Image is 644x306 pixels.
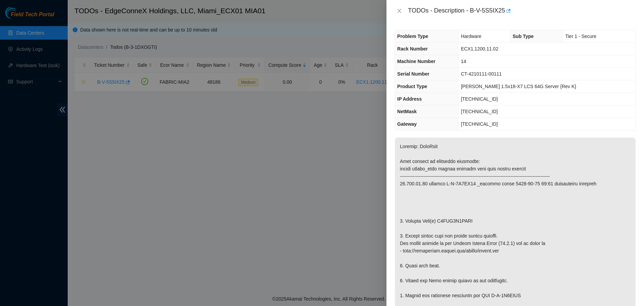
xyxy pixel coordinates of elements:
span: Problem Type [397,34,428,39]
span: Hardware [461,34,482,39]
span: [TECHNICAL_ID] [461,109,498,114]
span: Gateway [397,121,417,127]
span: Rack Number [397,46,428,52]
span: NetMask [397,109,417,114]
span: Sub Type [513,34,534,39]
span: [TECHNICAL_ID] [461,121,498,127]
span: Product Type [397,84,427,89]
span: 14 [461,59,466,64]
span: [PERSON_NAME] 1.5x18-X7 LCS 64G Server {Rev K} [461,84,576,89]
div: TODOs - Description - B-V-5S5IX25 [408,5,636,16]
span: Machine Number [397,59,436,64]
span: Tier 1 - Secure [565,34,596,39]
span: CT-4210111-00111 [461,71,502,77]
span: Serial Number [397,71,429,77]
span: [TECHNICAL_ID] [461,96,498,102]
button: Close [395,8,404,14]
span: ECX1.1200.11.02 [461,46,498,52]
span: IP Address [397,96,422,102]
span: close [397,8,402,14]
